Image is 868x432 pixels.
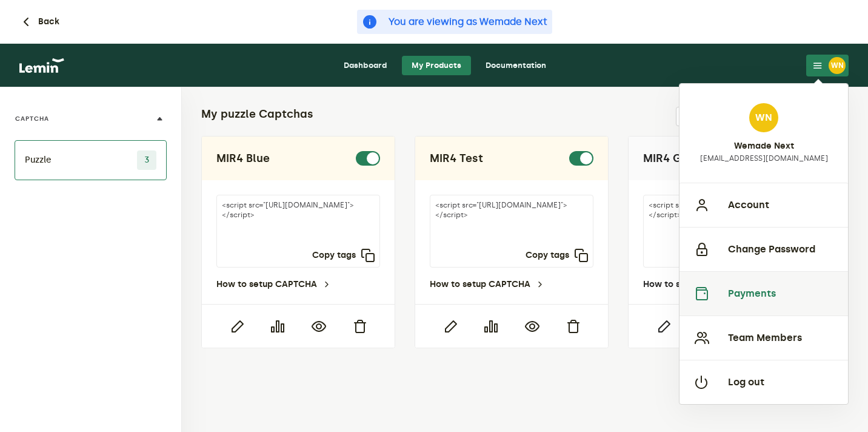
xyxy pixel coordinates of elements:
[806,55,849,76] button: WN
[679,360,848,404] button: Log out
[679,83,849,405] div: WN
[15,97,167,141] button: CAPTCHA
[679,227,848,271] button: Change Password
[19,58,64,73] img: logo
[201,107,313,121] h2: My puzzle Captchas
[430,280,545,289] a: How to setup CAPTCHA
[749,103,778,132] div: WN
[19,15,59,29] button: Back
[476,56,556,75] a: Documentation
[700,154,828,163] p: [EMAIL_ADDRESS][DOMAIN_NAME]
[679,183,848,227] button: Account
[676,107,775,126] input: Search
[15,114,49,124] label: CAPTCHA
[216,280,332,289] a: How to setup CAPTCHA
[430,151,483,166] h2: MIR4 Test
[829,57,846,74] div: WN
[679,271,848,316] button: Payments
[334,56,397,75] a: Dashboard
[679,316,848,360] button: Team Members
[734,141,794,151] h4: Wemade Next
[526,248,589,263] button: Copy tags
[643,280,758,289] a: How to setup CAPTCHA
[15,140,167,180] li: Puzzle
[402,56,471,75] a: My Products
[312,248,375,263] button: Copy tags
[216,151,270,166] h2: MIR4 Blue
[137,150,156,170] span: 3
[389,15,547,29] span: You are viewing as Wemade Next
[643,151,707,166] h2: MIR4 Green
